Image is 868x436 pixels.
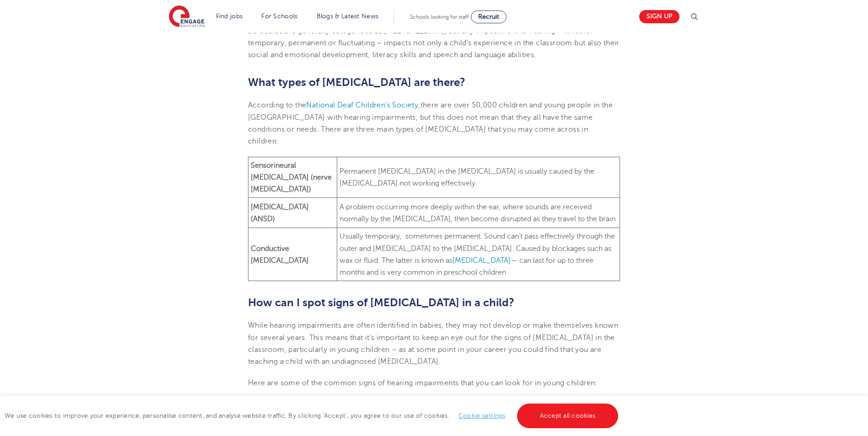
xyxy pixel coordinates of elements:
span: We use cookies to improve your experience, personalise content, and analyse website traffic. By c... [5,412,620,419]
a: Find jobs [216,13,243,20]
span: Schools looking for staff [410,14,469,20]
span: According to the [248,101,306,109]
a: Blogs & Latest News [317,13,379,20]
a: For Schools [261,13,297,20]
span: How can I spot signs of [MEDICAL_DATA] in a child? [248,296,514,309]
span: there are over 50,000 children and young people in the [GEOGRAPHIC_DATA] with hearing impairments... [248,101,613,133]
b: [MEDICAL_DATA] (ANSD) [251,203,314,223]
span: While hearing impairments are often identified in babies, they may not develop or make themselves... [248,321,618,366]
span: Permanent [MEDICAL_DATA] in the [MEDICAL_DATA] is usually caused by the [MEDICAL_DATA] not workin... [340,167,594,187]
span: What types of [MEDICAL_DATA] are there? [248,76,465,89]
span: There are three main types of [MEDICAL_DATA] that you may come across in children: [248,125,588,145]
b: Sensorineural [MEDICAL_DATA] (nerve [MEDICAL_DATA]) [251,161,332,194]
a: Cookie settings [458,412,506,419]
a: National Deaf Children’s Society [306,101,418,109]
span: Here are some of the common signs of hearing impairments that you can look for in young children: [248,379,598,387]
img: Engage Education [169,5,205,28]
span: Usually temporary, sometimes permanent. Sound can’t pass effectively through the outer and [MEDIC... [340,232,615,265]
a: [MEDICAL_DATA] [453,256,511,265]
span: Recruit [478,13,499,20]
a: Recruit [471,11,507,23]
a: Accept all cookies [517,404,619,428]
b: Conductive [MEDICAL_DATA] [251,245,309,265]
a: Sign up [639,10,679,23]
p: , [248,99,620,147]
span: A problem occurring more deeply within the ear, where sounds are received normally by the [MEDICA... [340,203,615,223]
